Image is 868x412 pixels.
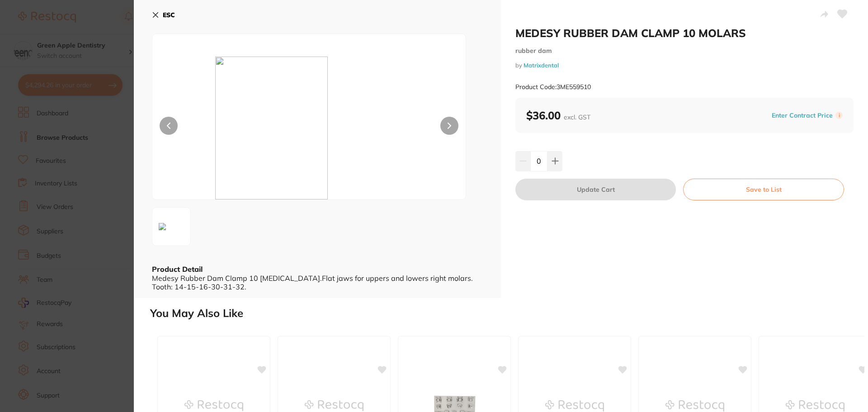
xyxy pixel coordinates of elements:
b: ESC [163,11,175,19]
button: Enter Contract Price [769,111,835,120]
div: Medesy Rubber Dam Clamp 10 [MEDICAL_DATA].Flat jaws for uppers and lowers right molars. Tooth: 14... [152,274,483,291]
span: excl. GST [564,113,590,121]
h2: MEDESY RUBBER DAM CLAMP 10 MOLARS [515,26,854,40]
img: cGc [155,219,170,234]
h2: You May Also Like [150,307,864,320]
small: Product Code: 3ME559510 [515,83,591,91]
img: cGc [215,57,403,199]
small: rubber dam [515,47,854,55]
button: Update Cart [515,179,676,200]
b: Product Detail [152,265,203,274]
button: ESC [152,7,175,23]
label: i [835,112,843,119]
a: Matrixdental [524,62,559,69]
button: Save to List [683,179,844,200]
small: by [515,62,854,69]
b: $36.00 [526,109,590,122]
